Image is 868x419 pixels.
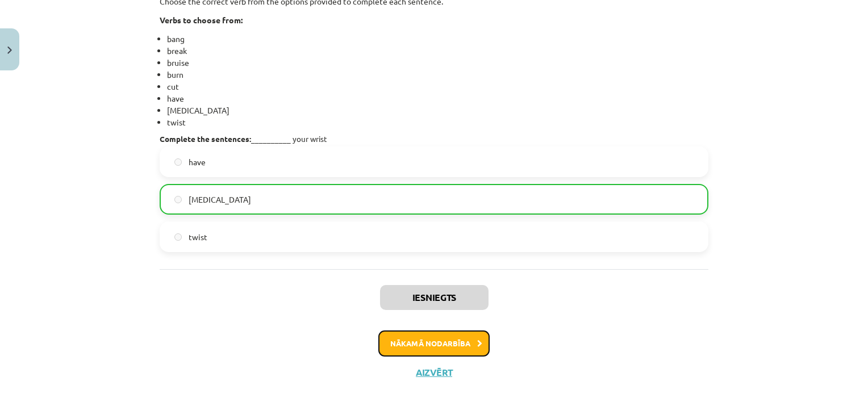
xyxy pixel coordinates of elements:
img: icon-close-lesson-0947bae3869378f0d4975bcd49f059093ad1ed9edebbc8119c70593378902aed.svg [7,47,12,54]
input: have [174,158,182,166]
span: twist [189,231,207,243]
li: bang [167,33,708,45]
li: bruise [167,57,708,69]
button: Iesniegts [380,285,489,310]
button: Aizvērt [412,367,456,378]
strong: Complete the sentences: [160,133,251,144]
span: have [189,156,206,168]
li: [MEDICAL_DATA] [167,104,708,116]
input: twist [174,233,182,241]
li: have [167,93,708,104]
strong: Verbs to choose from: [160,15,243,25]
h4: __________ your wrist [160,134,708,143]
li: burn [167,69,708,81]
li: break [167,45,708,57]
button: Nākamā nodarbība [378,330,490,357]
li: cut [167,81,708,93]
input: [MEDICAL_DATA] [174,196,182,203]
span: [MEDICAL_DATA] [189,194,251,206]
li: twist [167,116,708,128]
